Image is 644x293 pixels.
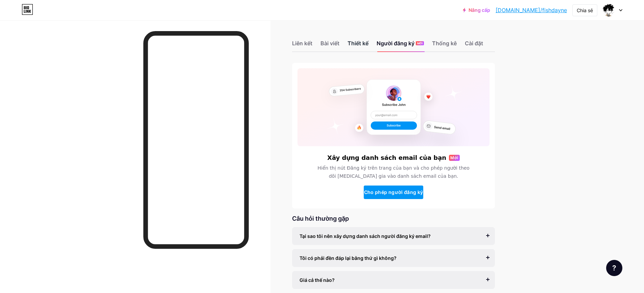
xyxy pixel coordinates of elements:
[364,186,423,199] button: Cho phép người đăng ký
[377,40,414,47] font: Người đăng ký
[292,215,349,222] font: Câu hỏi thường gặp
[417,42,423,45] font: MỚI
[327,154,446,161] font: Xây dựng danh sách email của bạn
[465,40,483,47] font: Cài đặt
[300,277,335,283] font: Giá cả thế nào?
[450,155,458,160] font: Mới
[300,233,431,239] font: Tại sao tôi nên xây dựng danh sách người đăng ký email?
[496,6,567,14] a: [DOMAIN_NAME]/fishdayne
[364,189,423,195] font: Cho phép người đăng ký
[577,7,593,13] font: Chia sẻ
[602,4,615,17] img: Đức Phong
[317,165,470,179] font: Hiển thị nút Đăng ký trên trang của bạn và cho phép người theo dõi [MEDICAL_DATA] gia vào danh sá...
[432,40,457,47] font: Thống kê
[348,40,368,47] font: Thiết kế
[292,40,312,47] font: Liên kết
[496,7,567,14] font: [DOMAIN_NAME]/fishdayne
[320,40,339,47] font: Bài viết
[300,255,397,261] font: Tôi có phải đền đáp lại bằng thứ gì không?
[469,7,490,13] font: Nâng cấp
